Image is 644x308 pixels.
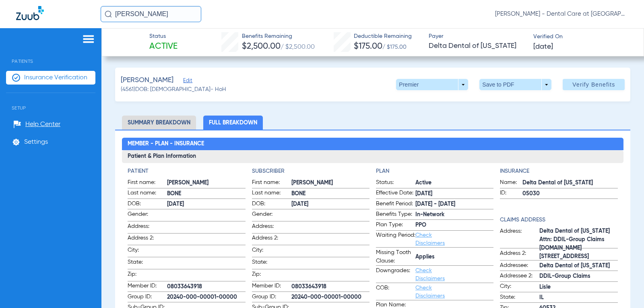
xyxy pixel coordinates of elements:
[128,246,167,257] span: City:
[376,231,415,247] span: Waiting Period:
[16,6,44,20] img: Zuub Logo
[252,189,291,198] span: Last name:
[415,200,493,209] span: [DATE] - [DATE]
[376,189,415,198] span: Effective Date:
[252,167,369,176] h4: Subscriber
[382,44,407,50] span: / $175.00
[128,293,167,302] span: Group ID:
[128,258,167,269] span: State:
[539,262,617,270] span: Delta Dental of [US_STATE]
[149,32,178,41] span: Status
[242,42,281,51] span: $2,500.00
[252,282,291,291] span: Member ID:
[500,216,617,224] h4: Claims Address
[376,267,415,283] span: Downgrades:
[500,227,539,248] span: Address:
[500,282,539,292] span: City:
[122,138,623,151] h2: Member - Plan - Insurance
[415,232,445,246] a: Check Disclaimers
[500,167,617,176] h4: Insurance
[24,138,48,146] span: Settings
[252,210,291,221] span: Gender:
[291,283,369,291] span: 08033643918
[539,294,617,302] span: IL
[242,32,315,41] span: Benefits Remaining
[128,178,167,188] span: First name:
[354,32,412,41] span: Deductible Remaining
[376,284,415,300] span: COB:
[128,234,167,245] span: Address 2:
[82,34,95,44] img: hamburger-icon
[121,85,226,94] span: (4561) DOB: [DEMOGRAPHIC_DATA] - HoH
[252,258,291,269] span: State:
[203,116,263,130] li: Full Breakdown
[128,210,167,221] span: Gender:
[376,248,415,265] span: Missing Tooth Clause:
[354,42,382,51] span: $175.00
[25,120,60,128] span: Help Center
[101,6,201,22] input: Search for patients
[533,42,553,52] span: [DATE]
[539,283,617,291] span: Lisle
[167,190,245,198] span: BONE
[563,79,625,90] button: Verify Benefits
[500,249,539,260] span: Address 2:
[376,221,415,230] span: Plan Type:
[429,41,526,51] span: Delta Dental of [US_STATE]
[500,272,539,281] span: Addressee 2:
[500,293,539,303] span: State:
[13,120,60,128] a: Help Center
[252,222,291,233] span: Address:
[167,283,245,291] span: 08033643918
[128,189,167,198] span: Last name:
[6,46,95,64] span: Patients
[415,190,493,198] span: [DATE]
[128,167,245,176] h4: Patient
[6,93,95,111] span: Setup
[522,190,617,198] span: 05030
[376,167,493,176] h4: Plan
[252,234,291,245] span: Address 2:
[252,200,291,209] span: DOB:
[291,179,369,187] span: [PERSON_NAME]
[167,200,245,209] span: [DATE]
[500,189,522,198] span: ID:
[415,285,445,299] a: Check Disclaimers
[128,222,167,233] span: Address:
[167,293,245,302] span: 20240-000-00001-00000
[415,211,493,219] span: In-Network
[128,270,167,281] span: Zip:
[281,44,315,50] span: / $2,500.00
[500,178,522,188] span: Name:
[376,178,415,188] span: Status:
[167,179,245,187] span: [PERSON_NAME]
[291,293,369,302] span: 20240-000-00001-00000
[539,272,617,281] span: DDIL-Group Claims
[291,190,369,198] span: BONE
[572,81,615,88] span: Verify Benefits
[429,32,526,41] span: Payer
[415,179,493,187] span: Active
[252,293,291,302] span: Group ID:
[105,10,112,18] img: Search Icon
[533,33,631,41] span: Verified On
[539,240,617,248] span: Delta Dental of [US_STATE] Attn: DDIL-Group Claims [DOMAIN_NAME][STREET_ADDRESS]
[183,78,190,85] span: Edit
[522,179,617,187] span: Delta Dental of [US_STATE]
[415,221,493,229] span: PPO
[252,246,291,257] span: City:
[500,261,539,271] span: Addressee:
[252,178,291,188] span: First name:
[291,200,369,209] span: [DATE]
[479,79,551,90] button: Save to PDF
[415,253,493,261] span: Applies
[376,210,415,220] span: Benefits Type:
[149,41,178,52] span: Active
[128,200,167,209] span: DOB:
[122,116,196,130] li: Summary Breakdown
